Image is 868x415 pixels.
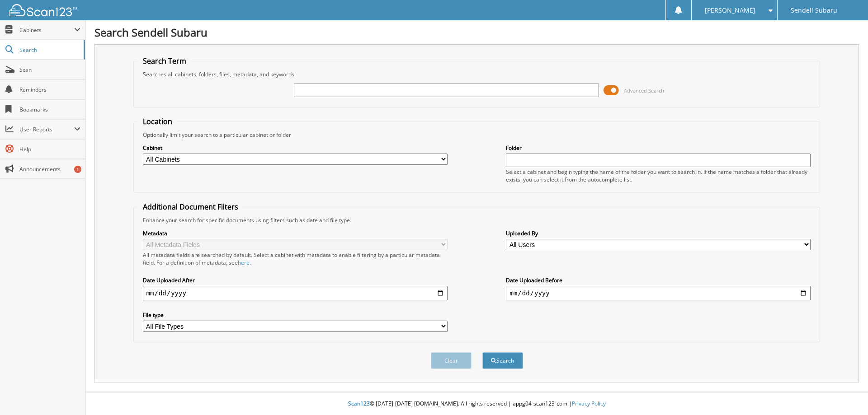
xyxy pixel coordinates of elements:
h1: Search Sendell Subaru [94,25,859,40]
iframe: Chat Widget [823,372,868,415]
span: Help [19,145,80,153]
label: File type [143,311,448,319]
div: Searches all cabinets, folders, files, metadata, and keywords [138,70,816,78]
label: Date Uploaded Before [506,276,811,284]
a: here [238,259,250,266]
a: Privacy Policy [572,400,606,407]
div: 1 [74,166,81,173]
span: Cabinets [19,26,74,34]
span: Bookmarks [19,106,80,113]
div: © [DATE]-[DATE] [DOMAIN_NAME]. All rights reserved | appg04-scan123-com | [85,393,868,415]
span: Advanced Search [624,87,664,94]
input: end [506,286,811,300]
span: Search [19,46,79,54]
img: scan123-logo-white.svg [9,4,77,16]
span: Announcements [19,165,80,173]
span: [PERSON_NAME] [705,8,755,13]
span: Scan [19,66,80,74]
label: Folder [506,144,811,152]
div: Select a cabinet and begin typing the name of the folder you want to search in. If the name match... [506,168,811,183]
label: Cabinet [143,144,448,152]
label: Metadata [143,229,448,237]
span: Sendell Subaru [791,8,837,13]
input: start [143,286,448,300]
button: Search [482,352,523,369]
label: Uploaded By [506,229,811,237]
div: Enhance your search for specific documents using filters such as date and file type. [138,216,816,224]
legend: Additional Document Filters [138,202,243,212]
span: User Reports [19,126,74,133]
span: Scan123 [348,400,370,407]
label: Date Uploaded After [143,276,448,284]
div: All metadata fields are searched by default. Select a cabinet with metadata to enable filtering b... [143,251,448,266]
span: Reminders [19,86,80,93]
legend: Search Term [138,56,191,66]
button: Clear [431,352,472,369]
div: Optionally limit your search to a particular cabinet or folder [138,131,816,139]
legend: Location [138,117,177,126]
